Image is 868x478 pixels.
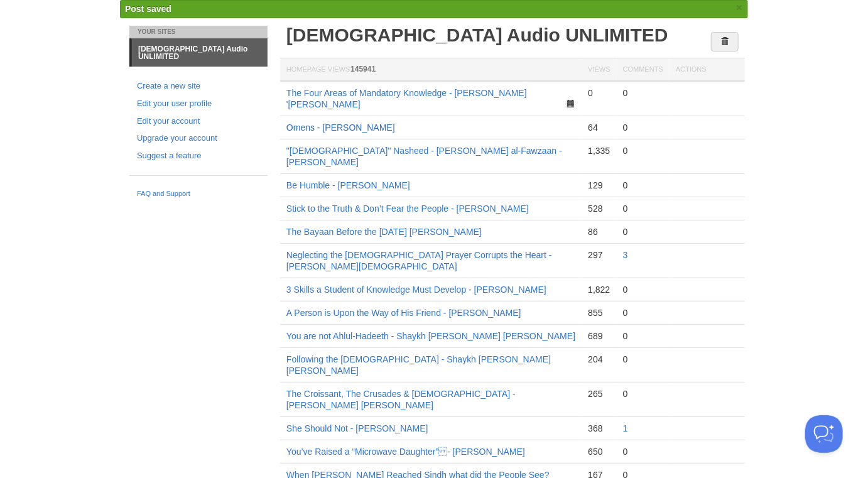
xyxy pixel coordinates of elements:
[132,39,268,67] a: [DEMOGRAPHIC_DATA] Audio UNLIMITED
[350,65,376,73] span: 145941
[286,447,525,457] a: You’ve Raised a “Microwave Daughter” - [PERSON_NAME]
[588,388,610,399] div: 265
[588,226,610,237] div: 86
[588,354,610,365] div: 204
[286,308,521,318] a: A Person is Upon the Way of His Friend - [PERSON_NAME]
[588,180,610,191] div: 129
[286,354,551,376] a: Following the [DEMOGRAPHIC_DATA] - Shaykh [PERSON_NAME] [PERSON_NAME]
[286,180,410,190] a: Be Humble - [PERSON_NAME]
[286,285,546,295] a: 3 Skills a Student of Knowledge Must Develop - [PERSON_NAME]
[286,389,516,410] a: The Croissant, The Crusades & [DEMOGRAPHIC_DATA] - [PERSON_NAME] [PERSON_NAME]
[286,331,575,341] a: You are not Ahlul-Hadeeth - Shaykh [PERSON_NAME] [PERSON_NAME]
[582,58,616,82] th: Views
[670,58,745,82] th: Actions
[137,149,260,163] a: Suggest a feature
[125,4,171,14] span: Post saved
[588,145,610,156] div: 1,335
[588,203,610,214] div: 528
[588,284,610,295] div: 1,822
[588,122,610,133] div: 64
[280,58,582,82] th: Homepage Views
[588,423,610,434] div: 368
[286,24,668,45] a: [DEMOGRAPHIC_DATA] Audio UNLIMITED
[623,203,663,214] div: 0
[137,97,260,111] a: Edit your user profile
[805,415,843,453] iframe: Help Scout Beacon - Open
[129,26,268,38] li: Your Sites
[137,188,260,200] a: FAQ and Support
[286,227,482,237] a: The Bayaan Before the [DATE] [PERSON_NAME]
[623,307,663,318] div: 0
[286,146,562,167] a: "[DEMOGRAPHIC_DATA]" Nasheed - [PERSON_NAME] al-Fawzaan - [PERSON_NAME]
[617,58,670,82] th: Comments
[623,423,628,433] a: 1
[623,122,663,133] div: 0
[286,423,428,433] a: She Should Not - [PERSON_NAME]
[137,115,260,128] a: Edit your account
[588,307,610,318] div: 855
[588,87,610,99] div: 0
[623,145,663,156] div: 0
[588,446,610,457] div: 650
[623,330,663,342] div: 0
[623,354,663,365] div: 0
[588,330,610,342] div: 689
[286,204,529,214] a: Stick to the Truth & Don’t Fear the People - [PERSON_NAME]
[286,122,395,133] a: Omens - [PERSON_NAME]
[623,87,663,99] div: 0
[623,284,663,295] div: 0
[588,249,610,261] div: 297
[286,250,552,271] a: Neglecting the [DEMOGRAPHIC_DATA] Prayer Corrupts the Heart - [PERSON_NAME][DEMOGRAPHIC_DATA]
[623,180,663,191] div: 0
[623,388,663,399] div: 0
[623,226,663,237] div: 0
[137,132,260,145] a: Upgrade your account
[137,80,260,93] a: Create a new site
[623,250,628,260] a: 3
[623,446,663,457] div: 0
[286,88,527,109] a: The Four Areas of Mandatory Knowledge - [PERSON_NAME] '[PERSON_NAME]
